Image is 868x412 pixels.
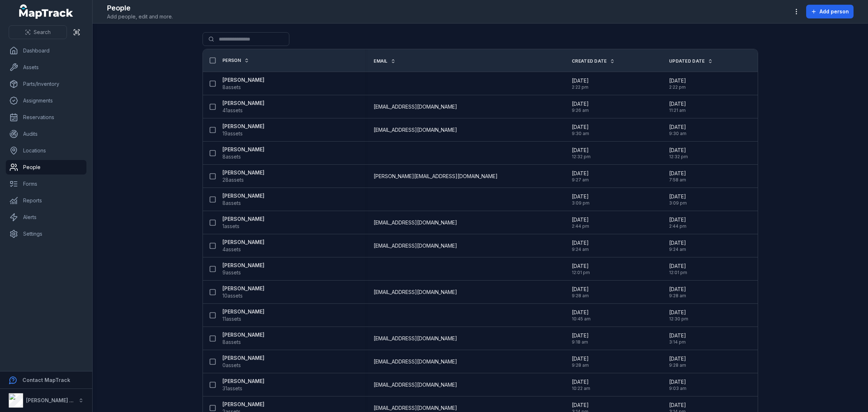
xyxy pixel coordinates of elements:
[222,146,264,153] strong: [PERSON_NAME]
[572,362,589,368] span: 9:28 am
[374,404,457,412] span: [EMAIL_ADDRESS][DOMAIN_NAME]
[374,58,396,64] a: Email
[669,200,687,206] span: 3:09 pm
[572,147,591,154] span: [DATE]
[669,170,686,183] time: 8/1/2025, 7:58:22 AM
[572,200,590,206] span: 3:09 pm
[22,377,70,383] strong: Contact MapTrack
[222,246,241,253] span: 4 assets
[6,227,86,241] a: Settings
[374,289,457,296] span: [EMAIL_ADDRESS][DOMAIN_NAME]
[6,193,86,208] a: Reports
[572,332,589,345] time: 3/4/2025, 9:18:30 AM
[806,5,854,18] button: Add person
[572,223,589,229] span: 2:44 pm
[572,239,589,252] time: 5/12/2025, 9:24:05 AM
[222,401,264,408] strong: [PERSON_NAME]
[572,309,591,316] span: [DATE]
[572,262,590,270] span: [DATE]
[572,147,591,160] time: 6/6/2025, 12:32:38 PM
[222,339,241,346] span: 8 assets
[374,335,457,342] span: [EMAIL_ADDRESS][DOMAIN_NAME]
[669,286,686,293] span: [DATE]
[374,173,498,180] span: [PERSON_NAME][EMAIL_ADDRESS][DOMAIN_NAME]
[669,147,688,160] time: 6/6/2025, 12:32:38 PM
[222,76,264,84] strong: [PERSON_NAME]
[222,199,241,207] span: 8 assets
[669,123,686,136] time: 6/4/2025, 9:30:08 AM
[572,193,590,200] span: [DATE]
[572,84,589,90] span: 2:22 pm
[572,123,589,136] time: 6/4/2025, 9:30:08 AM
[669,316,688,322] span: 12:30 pm
[222,58,249,63] a: Person
[222,292,243,299] span: 10 assets
[572,100,589,108] span: [DATE]
[34,29,51,36] span: Search
[669,58,705,64] span: Updated Date
[374,219,457,226] span: [EMAIL_ADDRESS][DOMAIN_NAME]
[222,239,264,246] strong: [PERSON_NAME]
[222,262,264,276] a: [PERSON_NAME]9assets
[572,378,590,386] span: [DATE]
[572,77,589,90] time: 8/20/2025, 2:22:10 PM
[572,239,589,247] span: [DATE]
[222,378,264,392] a: [PERSON_NAME]31assets
[222,308,264,323] a: [PERSON_NAME]11assets
[107,3,173,13] h2: People
[572,193,590,206] time: 8/8/2025, 3:09:04 PM
[669,286,686,299] time: 3/4/2025, 9:28:25 AM
[572,286,589,293] span: [DATE]
[669,309,688,316] span: [DATE]
[669,332,686,339] span: [DATE]
[572,177,589,183] span: 9:27 am
[374,58,388,64] span: Email
[669,147,688,154] span: [DATE]
[222,354,264,369] a: [PERSON_NAME]0assets
[572,170,589,183] time: 3/4/2025, 9:27:41 AM
[669,378,686,391] time: 3/18/2025, 9:03:27 AM
[572,355,589,368] time: 3/4/2025, 9:28:56 AM
[222,100,264,107] strong: [PERSON_NAME]
[222,215,264,230] a: [PERSON_NAME]1assets
[572,332,589,339] span: [DATE]
[669,293,686,299] span: 9:28 am
[669,84,686,90] span: 2:22 pm
[374,358,457,365] span: [EMAIL_ADDRESS][DOMAIN_NAME]
[222,215,264,223] strong: [PERSON_NAME]
[572,386,590,391] span: 10:22 am
[669,247,686,252] span: 9:24 am
[820,8,849,15] span: Add person
[222,84,241,91] span: 8 assets
[222,331,264,339] strong: [PERSON_NAME]
[222,269,241,276] span: 9 assets
[6,110,86,125] a: Reservations
[669,355,686,362] span: [DATE]
[222,285,264,299] a: [PERSON_NAME]10assets
[222,146,264,160] a: [PERSON_NAME]8assets
[669,239,686,252] time: 5/12/2025, 9:24:05 AM
[669,123,686,131] span: [DATE]
[669,262,687,276] time: 7/10/2025, 12:01:41 PM
[669,100,686,113] time: 6/12/2025, 11:21:27 AM
[222,192,264,199] strong: [PERSON_NAME]
[222,123,264,137] a: [PERSON_NAME]19assets
[572,355,589,362] span: [DATE]
[572,216,589,229] time: 6/13/2025, 2:44:57 PM
[572,108,589,113] span: 9:26 am
[572,339,589,345] span: 9:18 am
[669,402,686,409] span: [DATE]
[669,378,686,386] span: [DATE]
[572,131,589,136] span: 9:30 am
[6,160,86,175] a: People
[222,354,264,362] strong: [PERSON_NAME]
[222,153,241,160] span: 8 assets
[669,77,686,84] span: [DATE]
[669,223,686,229] span: 2:44 pm
[572,216,589,223] span: [DATE]
[572,270,590,276] span: 12:01 pm
[6,43,86,58] a: Dashboard
[222,362,241,369] span: 0 assets
[222,385,242,392] span: 31 assets
[669,77,686,90] time: 8/20/2025, 2:22:10 PM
